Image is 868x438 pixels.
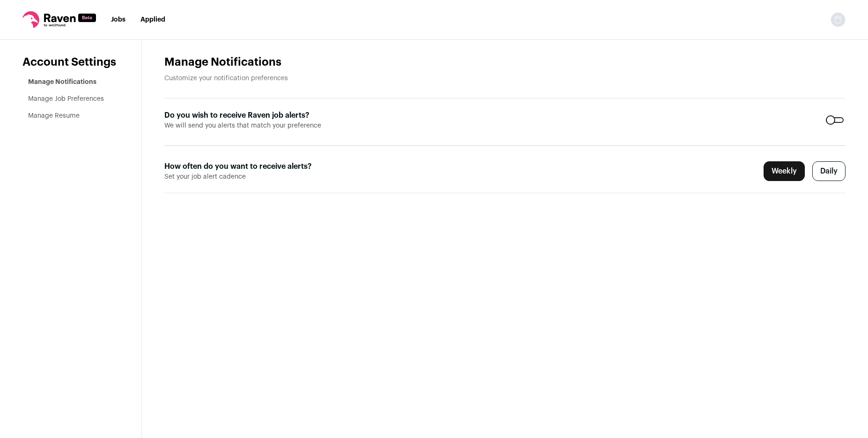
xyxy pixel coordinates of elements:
[164,121,388,130] span: We will send you alerts that match your preference
[164,172,388,181] span: Set your job alert cadence
[164,110,388,121] label: Do you wish to receive Raven job alerts?
[28,96,104,102] a: Manage Job Preferences
[831,12,846,27] img: nopic.png
[111,16,125,23] a: Jobs
[164,74,846,83] p: Customize your notification preferences
[164,55,846,70] h1: Manage Notifications
[28,79,96,85] a: Manage Notifications
[22,55,119,70] header: Account Settings
[812,161,846,181] label: Daily
[831,12,846,27] button: Open dropdown
[140,16,165,23] a: Applied
[764,161,805,181] label: Weekly
[164,161,388,172] label: How often do you want to receive alerts?
[28,113,80,119] a: Manage Resume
